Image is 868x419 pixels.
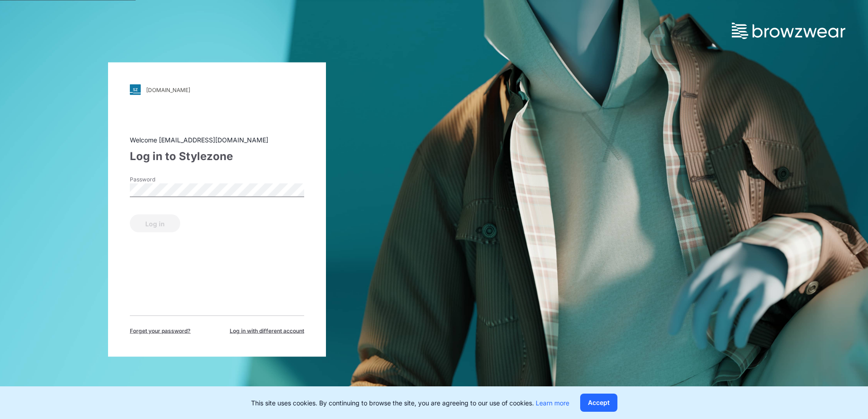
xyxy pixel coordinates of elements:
img: svg+xml;base64,PHN2ZyB3aWR0aD0iMjgiIGhlaWdodD0iMjgiIHZpZXdCb3g9IjAgMCAyOCAyOCIgZmlsbD0ibm9uZSIgeG... [130,84,141,95]
img: browzwear-logo.73288ffb.svg [732,23,845,39]
button: Accept [580,394,617,412]
p: This site uses cookies. By continuing to browse the site, you are agreeing to our use of cookies. [251,398,569,408]
div: Welcome [EMAIL_ADDRESS][DOMAIN_NAME] [130,135,304,145]
span: Forget your password? [130,327,191,335]
a: Learn more [536,399,569,407]
label: Password [130,175,193,184]
div: [DOMAIN_NAME] [146,86,190,93]
span: Log in with different account [230,327,304,335]
div: Log in to Stylezone [130,148,304,165]
a: [DOMAIN_NAME] [130,84,304,95]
